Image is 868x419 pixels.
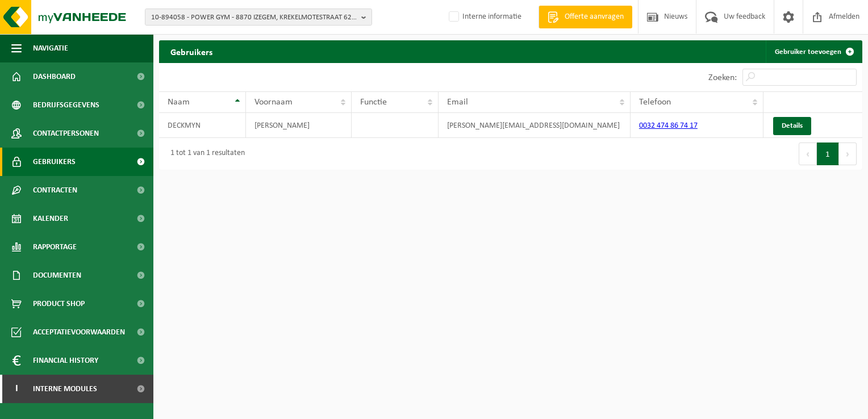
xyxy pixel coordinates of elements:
span: Kalender [33,204,68,233]
a: Offerte aanvragen [539,6,632,28]
span: Bedrijfsgegevens [33,91,99,119]
label: Zoeken: [708,73,737,82]
span: Product Shop [33,290,85,318]
span: Navigatie [33,34,68,62]
a: 0032 474 86 74 17 [639,121,698,130]
label: Interne informatie [446,9,521,26]
span: Email [447,98,468,107]
button: 1 [817,143,839,165]
span: I [11,375,22,403]
span: 10-894058 - POWER GYM - 8870 IZEGEM, KREKELMOTESTRAAT 62/18 [151,9,357,26]
span: Naam [168,98,190,107]
span: Voornaam [254,98,293,107]
td: [PERSON_NAME][EMAIL_ADDRESS][DOMAIN_NAME] [439,113,631,138]
button: 10-894058 - POWER GYM - 8870 IZEGEM, KREKELMOTESTRAAT 62/18 [145,9,372,26]
span: Documenten [33,261,81,290]
a: Details [773,117,811,135]
span: Telefoon [639,98,671,107]
h2: Gebruikers [159,40,224,62]
span: Contactpersonen [33,119,99,148]
a: Gebruiker toevoegen [766,40,861,63]
span: Rapportage [33,233,77,261]
span: Offerte aanvragen [562,11,627,23]
span: Dashboard [33,62,76,91]
td: [PERSON_NAME] [246,113,352,138]
td: DECKMYN [159,113,246,138]
span: Interne modules [33,375,97,403]
div: 1 tot 1 van 1 resultaten [165,144,245,164]
span: Financial History [33,346,98,375]
span: Gebruikers [33,148,76,176]
span: Contracten [33,176,77,204]
button: Next [839,143,857,165]
span: Functie [360,98,387,107]
button: Previous [799,143,817,165]
span: Acceptatievoorwaarden [33,318,125,346]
